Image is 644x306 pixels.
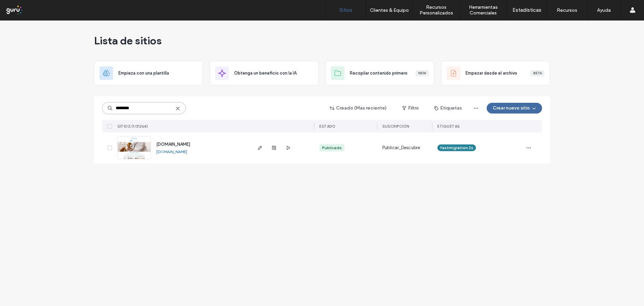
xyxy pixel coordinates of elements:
span: Ayuda [14,5,33,11]
div: Beta [531,70,544,76]
div: Empezar desde el archivoBeta [441,61,550,86]
span: Lista de sitios [94,34,162,47]
span: SITIOS (1/31264) [117,124,148,129]
span: Empezar desde el archivo [466,70,517,77]
a: [DOMAIN_NAME] [156,149,187,154]
span: Empieza con una plantilla [118,70,169,77]
div: Publicado [322,145,342,151]
label: Ayuda [597,7,611,13]
div: Recopilar contenido primeroNew [325,61,434,86]
button: Etiquetas [428,103,468,114]
label: Clientes & Equipo [370,7,409,13]
span: Suscripción [382,124,409,129]
label: Sitios [339,7,352,13]
label: Herramientas Comerciales [460,4,506,16]
label: Estadísticas [513,7,541,13]
button: Crear nuevo sitio [487,103,542,114]
label: Recursos [557,7,577,13]
button: Filtro [395,103,426,114]
span: ETIQUETAS [437,124,460,129]
button: Creado (Más reciente) [324,103,393,114]
label: Recursos Personalizados [413,4,460,16]
div: New [416,70,429,76]
span: Publicar_Descubre [382,144,420,151]
span: ESTADO [319,124,335,129]
div: Empieza con una plantilla [94,61,203,86]
span: fastmigration 2s [440,145,473,151]
span: Recopilar contenido primero [350,70,408,77]
span: Obtenga un beneficio con la IA [234,70,297,77]
div: Obtenga un beneficio con la IA [210,61,319,86]
a: [DOMAIN_NAME] [156,142,190,147]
